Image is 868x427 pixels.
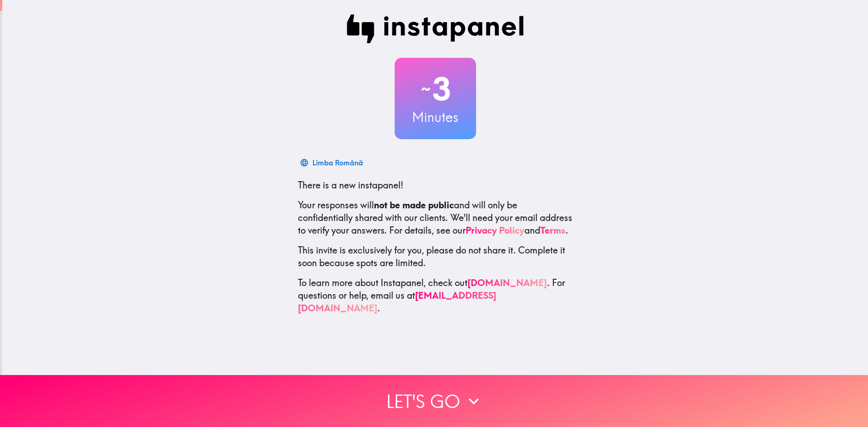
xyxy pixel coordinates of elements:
[298,290,496,314] a: [EMAIL_ADDRESS][DOMAIN_NAME]
[298,277,573,314] p: To learn more about Instapanel, check out . For questions or help, email us at .
[298,244,573,269] p: This invite is exclusively for you, please do not share it. Complete it soon because spots are li...
[374,199,454,211] b: not be made public
[395,70,476,108] h2: 3
[347,14,524,43] img: Instapanel
[298,154,367,172] button: Limba Română
[395,108,476,127] h3: Minutes
[312,156,363,169] div: Limba Română
[466,225,524,236] a: Privacy Policy
[298,199,573,237] p: Your responses will and will only be confidentially shared with our clients. We'll need your emai...
[298,179,403,191] span: There is a new instapanel!
[420,75,432,103] span: ~
[467,277,547,288] a: [DOMAIN_NAME]
[540,225,566,236] a: Terms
